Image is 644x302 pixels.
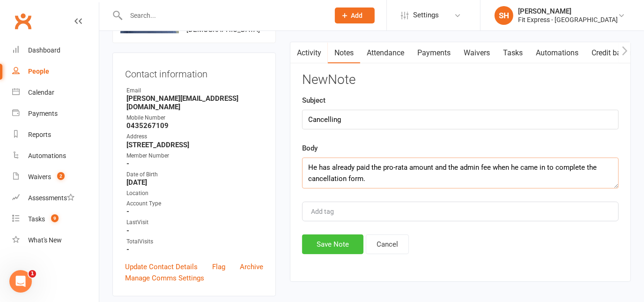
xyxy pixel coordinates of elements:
[12,61,99,82] a: People
[302,110,619,129] input: optional
[126,226,263,235] strong: -
[126,141,263,149] strong: [STREET_ADDRESS]
[126,151,263,160] div: Member Number
[125,261,198,272] a: Update Contact Details
[12,124,99,145] a: Reports
[411,42,457,64] a: Payments
[125,65,263,79] h3: Contact information
[310,206,343,217] input: Add tag
[126,94,263,111] strong: [PERSON_NAME][EMAIL_ADDRESS][DOMAIN_NAME]
[126,218,263,227] div: LastVisit
[126,121,263,130] strong: 0435267109
[12,82,99,103] a: Calendar
[126,113,263,122] div: Mobile Number
[212,261,225,272] a: Flag
[28,46,60,54] div: Dashboard
[126,178,263,187] strong: [DATE]
[125,272,204,284] a: Manage Comms Settings
[28,110,58,117] div: Payments
[328,42,360,64] a: Notes
[12,230,99,251] a: What's New
[518,15,618,24] div: Fit Express - [GEOGRAPHIC_DATA]
[126,189,263,198] div: Location
[12,188,99,209] a: Assessments
[126,159,263,168] strong: -
[29,270,36,278] span: 1
[366,234,409,254] button: Cancel
[126,132,263,141] div: Address
[302,158,619,189] textarea: He has already paid the pro-rata amount and the admin fee when he came in to complete the cancell...
[28,68,49,75] div: People
[360,42,411,64] a: Attendance
[302,73,619,87] h3: New Note
[12,40,99,61] a: Dashboard
[290,42,328,64] a: Activity
[28,215,45,223] div: Tasks
[495,6,513,25] div: SH
[302,143,318,154] label: Body
[28,89,54,96] div: Calendar
[28,236,62,244] div: What's New
[302,95,326,106] label: Subject
[57,172,65,180] span: 2
[9,270,32,293] iframe: Intercom live chat
[335,8,375,23] button: Add
[126,170,263,179] div: Date of Birth
[28,131,51,138] div: Reports
[28,173,51,181] div: Waivers
[28,152,66,159] div: Automations
[28,194,74,202] div: Assessments
[123,9,323,22] input: Search...
[351,12,363,19] span: Add
[126,86,263,95] div: Email
[12,209,99,230] a: Tasks 9
[413,5,439,26] span: Settings
[11,9,35,33] a: Clubworx
[240,261,263,272] a: Archive
[12,166,99,188] a: Waivers 2
[126,245,263,254] strong: -
[457,42,496,64] a: Waivers
[126,237,263,246] div: TotalVisits
[496,42,529,64] a: Tasks
[126,207,263,216] strong: -
[529,42,585,64] a: Automations
[12,103,99,124] a: Payments
[302,234,363,254] button: Save Note
[12,145,99,166] a: Automations
[126,199,263,208] div: Account Type
[51,214,59,222] span: 9
[518,7,618,15] div: [PERSON_NAME]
